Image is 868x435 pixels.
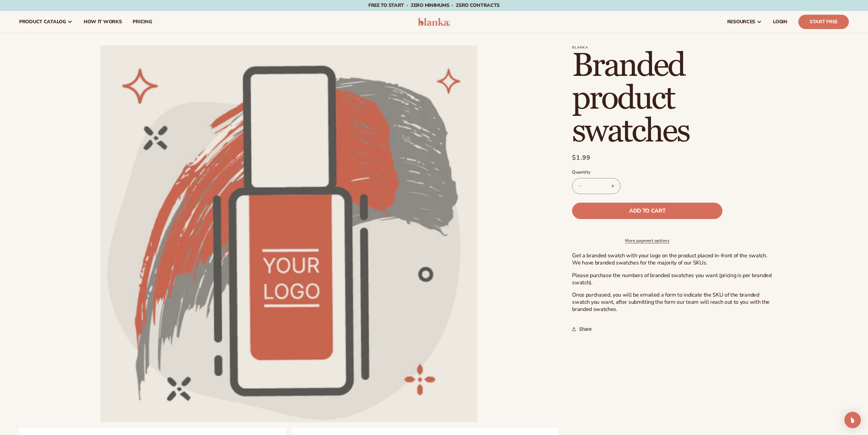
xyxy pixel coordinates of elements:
[768,11,793,33] a: LOGIN
[368,2,500,9] span: Free to start · ZERO minimums · ZERO contracts
[127,11,157,33] a: pricing
[572,169,722,176] label: Quantity
[798,15,849,29] a: Start Free
[572,322,594,337] button: Share
[84,19,122,25] span: How It Works
[78,11,127,33] a: How It Works
[19,19,66,25] span: product catalog
[773,19,787,25] span: LOGIN
[572,237,722,244] a: More payment options
[14,11,78,33] a: product catalog
[629,208,665,214] span: Add to cart
[418,18,450,26] img: logo
[572,252,777,267] p: Get a branded swatch with your logo on the product placed in-front of the swatch. We have branded...
[572,153,591,162] span: $1.99
[572,272,777,286] p: Please purchase the numbers of branded swatches you want (pricing is per branded swatch).
[727,19,755,25] span: resources
[844,412,861,428] div: Open Intercom Messenger
[572,203,722,219] button: Add to cart
[572,45,777,50] p: Blanka
[572,291,777,313] p: Once purchased, you will be emailed a form to indicate the SKU of the branded swatch you want, af...
[722,11,768,33] a: resources
[572,50,777,148] h1: Branded product swatches
[133,19,152,25] span: pricing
